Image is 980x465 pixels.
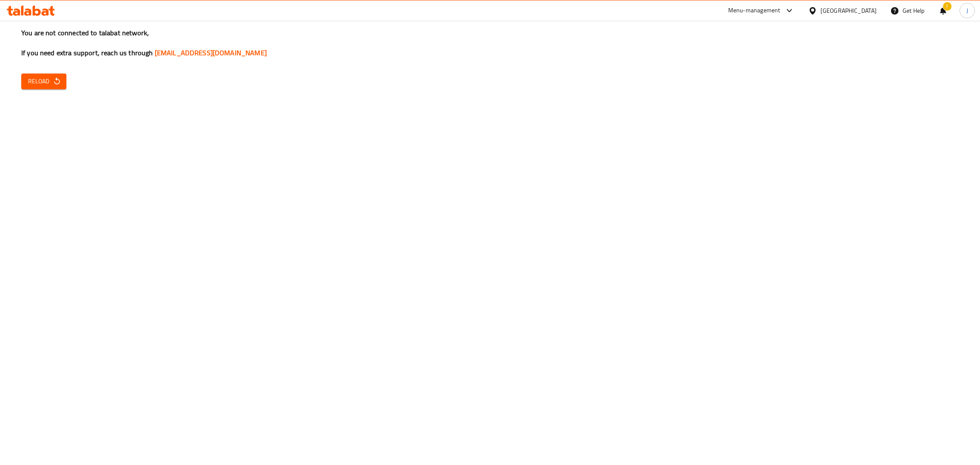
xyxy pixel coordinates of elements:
[820,6,877,15] div: [GEOGRAPHIC_DATA]
[728,6,781,16] div: Menu-management
[21,74,66,89] button: Reload
[21,28,959,58] h3: You are not connected to talabat network, If you need extra support, reach us through
[966,6,968,15] span: J
[28,76,60,87] span: Reload
[155,46,267,59] a: [EMAIL_ADDRESS][DOMAIN_NAME]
